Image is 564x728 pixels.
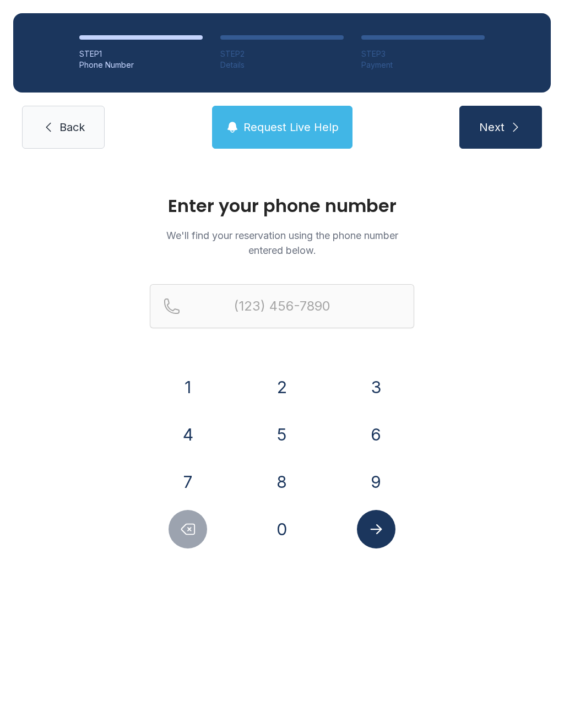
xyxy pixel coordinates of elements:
[263,510,301,548] button: 0
[169,463,207,501] button: 7
[357,463,395,501] button: 9
[357,510,395,548] button: Submit lookup form
[169,415,207,454] button: 4
[263,463,301,501] button: 8
[150,284,414,328] input: Reservation phone number
[220,48,344,59] div: STEP 2
[479,119,505,135] span: Next
[357,415,395,454] button: 6
[263,368,301,406] button: 2
[150,197,414,215] h1: Enter your phone number
[150,228,414,258] p: We'll find your reservation using the phone number entered below.
[220,59,344,70] div: Details
[59,119,85,135] span: Back
[169,368,207,406] button: 1
[361,59,485,70] div: Payment
[357,368,395,406] button: 3
[169,510,207,548] button: Delete number
[243,119,339,135] span: Request Live Help
[79,48,203,59] div: STEP 1
[79,59,203,70] div: Phone Number
[263,415,301,454] button: 5
[361,48,485,59] div: STEP 3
